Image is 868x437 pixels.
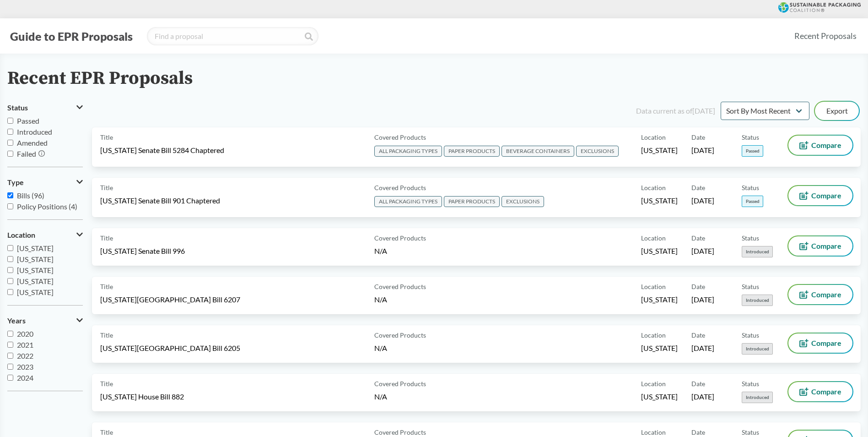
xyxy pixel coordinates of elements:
[17,266,54,274] span: [US_STATE]
[501,146,574,157] span: BEVERAGE CONTAINERS
[374,344,387,352] span: N/A
[691,233,705,243] span: Date
[742,392,773,403] span: Introduced
[17,244,54,252] span: [US_STATE]
[576,146,619,157] span: EXCLUSIONS
[788,136,852,155] button: Compare
[17,202,77,211] span: Policy Positions (4)
[641,196,678,206] span: [US_STATE]
[374,246,387,255] span: N/A
[742,246,773,257] span: Introduced
[374,196,442,207] span: ALL PACKAGING TYPES
[641,295,678,305] span: [US_STATE]
[788,285,852,304] button: Compare
[17,362,33,371] span: 2023
[691,183,705,192] span: Date
[691,295,714,305] span: [DATE]
[742,196,763,207] span: Passed
[811,291,841,298] span: Compare
[742,132,759,142] span: Status
[100,295,240,305] span: [US_STATE][GEOGRAPHIC_DATA] Bill 6207
[641,145,678,155] span: [US_STATE]
[7,129,13,135] input: Introduced
[641,379,666,388] span: Location
[742,427,759,437] span: Status
[100,392,184,402] span: [US_STATE] House Bill 882
[811,388,841,395] span: Compare
[641,427,666,437] span: Location
[788,186,852,205] button: Compare
[374,132,426,142] span: Covered Products
[7,331,13,337] input: 2020
[100,282,113,291] span: Title
[7,178,24,186] span: Type
[691,246,714,256] span: [DATE]
[7,151,13,157] input: Failed
[17,191,44,200] span: Bills (96)
[17,149,36,158] span: Failed
[17,288,54,296] span: [US_STATE]
[17,277,54,285] span: [US_STATE]
[501,196,544,207] span: EXCLUSIONS
[7,203,13,209] input: Policy Positions (4)
[374,295,387,304] span: N/A
[100,233,113,243] span: Title
[811,339,841,347] span: Compare
[17,127,52,136] span: Introduced
[788,236,852,256] button: Compare
[100,330,113,340] span: Title
[7,118,13,124] input: Passed
[742,233,759,243] span: Status
[641,233,666,243] span: Location
[7,375,13,381] input: 2024
[691,145,714,155] span: [DATE]
[7,227,83,243] button: Location
[811,142,841,149] span: Compare
[100,196,220,206] span: [US_STATE] Senate Bill 901 Chaptered
[17,340,33,349] span: 2021
[7,29,135,44] button: Guide to EPR Proposals
[742,295,773,306] span: Introduced
[374,233,426,243] span: Covered Products
[636,105,715,116] div: Data current as of [DATE]
[811,242,841,250] span: Compare
[17,373,33,382] span: 2024
[742,379,759,388] span: Status
[100,132,113,142] span: Title
[7,68,193,89] h2: Recent EPR Proposals
[691,427,705,437] span: Date
[100,183,113,192] span: Title
[742,330,759,340] span: Status
[100,427,113,437] span: Title
[691,282,705,291] span: Date
[641,183,666,192] span: Location
[100,246,185,256] span: [US_STATE] Senate Bill 996
[7,267,13,273] input: [US_STATE]
[7,100,83,115] button: Status
[374,427,426,437] span: Covered Products
[7,256,13,262] input: [US_STATE]
[17,255,54,263] span: [US_STATE]
[788,382,852,401] button: Compare
[7,231,35,239] span: Location
[641,132,666,142] span: Location
[374,282,426,291] span: Covered Products
[7,192,13,198] input: Bills (96)
[7,313,83,328] button: Years
[17,329,33,338] span: 2020
[742,343,773,355] span: Introduced
[7,317,26,325] span: Years
[7,342,13,348] input: 2021
[444,146,500,157] span: PAPER PRODUCTS
[7,278,13,284] input: [US_STATE]
[17,351,33,360] span: 2022
[7,140,13,146] input: Amended
[7,353,13,359] input: 2022
[17,138,48,147] span: Amended
[742,183,759,192] span: Status
[641,392,678,402] span: [US_STATE]
[691,132,705,142] span: Date
[100,343,240,353] span: [US_STATE][GEOGRAPHIC_DATA] Bill 6205
[641,246,678,256] span: [US_STATE]
[742,145,763,157] span: Passed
